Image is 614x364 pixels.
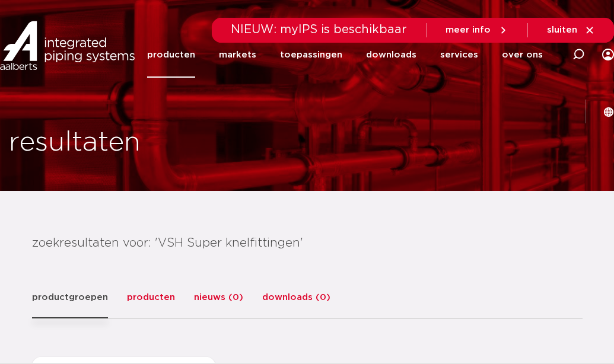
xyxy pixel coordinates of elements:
[194,290,243,318] a: nieuws (0)
[602,41,614,68] div: my IPS
[262,290,330,318] a: downloads (0)
[440,32,478,78] a: services
[502,32,543,78] a: over ons
[547,25,577,34] span: sluiten
[127,290,175,318] a: producten
[366,32,416,78] a: downloads
[32,290,108,318] a: productgroepen
[219,32,256,78] a: markets
[147,32,195,78] a: producten
[446,25,508,36] a: meer info
[280,32,342,78] a: toepassingen
[32,234,583,253] h4: zoekresultaten voor: 'VSH Super knelfittingen'
[547,25,595,36] a: sluiten
[231,24,407,36] span: NIEUW: myIPS is beschikbaar
[147,32,543,78] nav: Menu
[9,124,141,162] h1: resultaten
[446,25,491,34] span: meer info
